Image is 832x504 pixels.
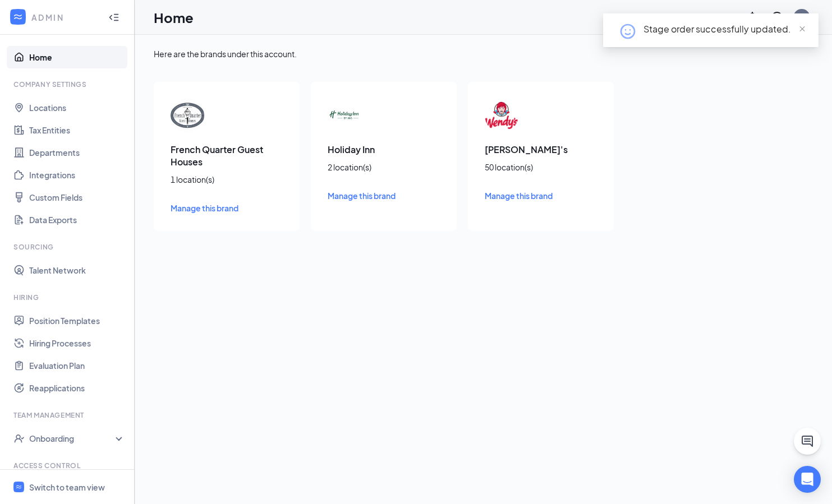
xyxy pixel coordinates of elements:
[485,189,597,202] a: Manage this brand
[29,209,125,231] a: Data Exports
[13,80,123,89] div: Company Settings
[797,12,806,22] div: SS
[29,332,125,354] a: Hiring Processes
[770,11,784,24] svg: QuestionInfo
[13,461,123,470] div: Access control
[485,161,597,173] div: 50 location(s)
[485,144,597,156] h3: [PERSON_NAME]'s
[13,433,25,444] svg: UserCheck
[29,433,116,444] div: Onboarding
[13,410,123,420] div: Team Management
[29,482,105,493] div: Switch to team view
[29,259,125,281] a: Talent Network
[29,141,125,164] a: Departments
[29,354,125,377] a: Evaluation Plan
[154,48,813,59] div: Here are the brands under this account.
[154,8,194,27] h1: Home
[29,96,125,119] a: Locations
[29,164,125,186] a: Integrations
[801,434,814,448] svg: ChatActive
[794,428,821,455] button: ChatActive
[29,377,125,399] a: Reapplications
[29,309,125,332] a: Position Templates
[29,186,125,209] a: Custom Fields
[643,22,805,36] div: Stage order successfully updated.
[328,191,396,201] span: Manage this brand
[29,119,125,141] a: Tax Entities
[12,11,24,22] svg: WorkstreamLogo
[171,203,238,213] span: Manage this brand
[171,174,283,185] div: 1 location(s)
[108,12,119,23] svg: Collapse
[619,22,637,40] svg: HappyFace
[15,483,22,491] svg: WorkstreamLogo
[13,242,123,252] div: Sourcing
[485,99,518,132] img: Wendy's logo
[328,99,361,132] img: Holiday Inn logo
[485,191,553,201] span: Manage this brand
[746,11,759,24] svg: Notifications
[328,144,440,156] h3: Holiday Inn
[328,189,440,202] a: Manage this brand
[798,25,806,33] span: close
[794,466,821,493] div: Open Intercom Messenger
[171,144,283,168] h3: French Quarter Guest Houses
[29,46,125,68] a: Home
[31,12,98,23] div: ADMIN
[328,161,440,173] div: 2 location(s)
[171,202,283,214] a: Manage this brand
[171,99,204,132] img: French Quarter Guest Houses logo
[13,293,123,302] div: Hiring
